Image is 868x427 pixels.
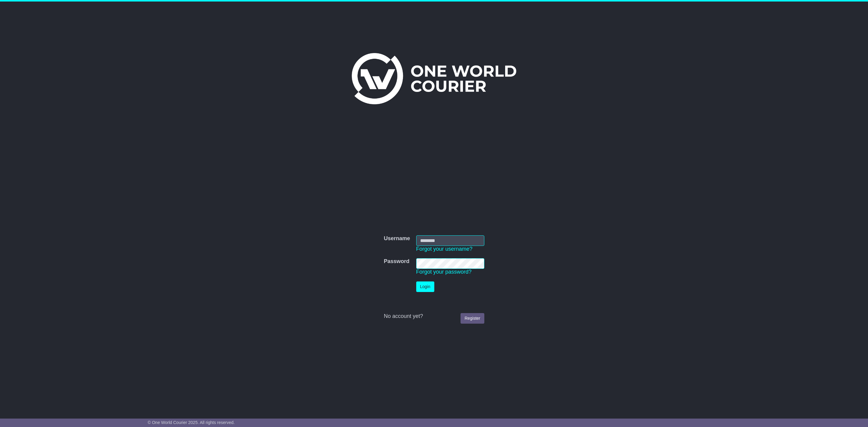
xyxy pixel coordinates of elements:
[384,313,484,320] div: No account yet?
[416,281,434,292] button: Login
[352,53,516,104] img: One World
[148,420,235,425] span: © One World Courier 2025. All rights reserved.
[416,269,472,275] a: Forgot your password?
[384,258,409,265] label: Password
[416,246,473,252] a: Forgot your username?
[384,235,410,242] label: Username
[461,313,484,324] a: Register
